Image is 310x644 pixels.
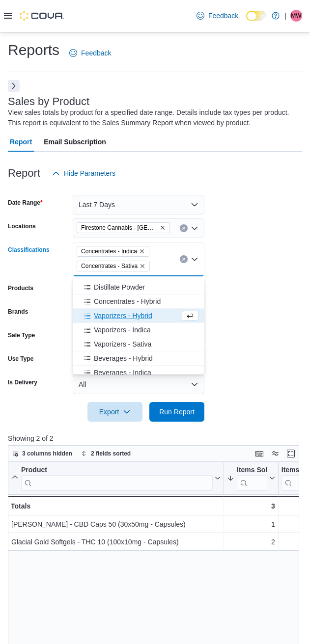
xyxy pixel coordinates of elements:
span: Vaporizers - Hybrid [94,311,152,321]
label: Use Type [8,355,33,363]
div: Glacial Gold Softgels - THC 10 (100x10mg - Capsules) [11,536,221,548]
label: Classifications [8,246,50,254]
span: MW [291,10,301,22]
span: Firestone Cannabis - Sylvan Lake [77,222,170,233]
button: Vaporizers - Hybrid [73,309,204,323]
span: Hide Parameters [64,168,115,178]
button: Items Sold [227,465,275,490]
button: Remove Firestone Cannabis - Sylvan Lake from selection in this group [160,225,166,231]
span: Firestone Cannabis - [GEOGRAPHIC_DATA] [81,223,158,233]
div: [PERSON_NAME] - CBD Caps 50 (30x50mg - Capsules) [11,518,221,530]
p: Showing 2 of 2 [8,433,302,443]
button: Remove Concentrates - Sativa from selection in this group [140,263,145,269]
button: 2 fields sorted [77,448,135,459]
span: Feedback [208,11,238,21]
button: Enter fullscreen [285,448,297,459]
button: Keyboard shortcuts [254,448,265,459]
button: Hide Parameters [48,163,119,183]
label: Brands [8,308,28,316]
div: 2 [227,536,275,548]
button: Open list of options [191,224,198,232]
span: Concentrates - Sativa [77,261,150,271]
div: Mike Wilson [290,10,302,22]
h3: Report [8,167,40,179]
button: Beverages - Indica [73,366,204,380]
button: Last 7 Days [73,195,204,215]
label: Date Range [8,199,43,207]
span: Export [93,402,137,422]
span: Run Report [159,407,195,417]
p: | [284,10,286,22]
span: Beverages - Hybrid [94,353,153,363]
label: Locations [8,222,36,230]
label: Is Delivery [8,378,37,386]
span: Distillate Powder [94,282,145,292]
span: Email Subscription [44,132,106,152]
button: Export [87,402,142,422]
span: Vaporizers - Sativa [94,339,151,349]
h3: Sales by Product [8,96,89,107]
button: Concentrates - Hybrid [73,295,204,309]
button: Product [11,465,221,490]
button: Run Report [149,402,204,422]
button: Clear input [180,224,188,232]
span: Concentrates - Sativa [81,261,138,271]
button: Distillate Powder [73,280,204,295]
div: Product [21,465,213,490]
span: Edible - Sativa [94,268,138,278]
a: Feedback [65,43,115,63]
button: Next [8,80,20,92]
img: Cova [20,11,64,21]
span: 3 columns hidden [22,450,72,457]
h1: Reports [8,40,59,60]
button: Vaporizers - Sativa [73,337,204,351]
span: 2 fields sorted [91,450,131,457]
span: Concentrates - Indica [81,246,137,256]
button: Remove Concentrates - Indica from selection in this group [139,248,145,254]
button: Beverages - Hybrid [73,351,204,366]
a: Feedback [193,6,242,26]
div: View sales totals by product for a specified date range. Details include tax types per product. T... [8,107,297,128]
span: Vaporizers - Indica [94,325,151,335]
div: Product [21,465,213,475]
span: Beverages - Indica [94,368,151,377]
div: Items Sold [237,465,267,490]
span: Concentrates - Hybrid [94,296,161,306]
div: 1 [227,518,275,530]
span: Feedback [81,48,111,58]
div: Totals [11,500,221,512]
button: Vaporizers - Indica [73,323,204,337]
button: Clear input [180,255,188,263]
button: All [73,375,204,394]
button: 3 columns hidden [8,448,76,459]
span: Concentrates - Indica [77,246,149,257]
span: Dark Mode [246,21,247,22]
input: Dark Mode [246,11,267,21]
div: 3 [227,500,275,512]
button: Close list of options [191,255,198,263]
label: Sale Type [8,331,35,339]
span: Report [10,132,32,152]
label: Products [8,284,33,292]
button: Display options [269,448,281,459]
div: Items Sold [237,465,267,475]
